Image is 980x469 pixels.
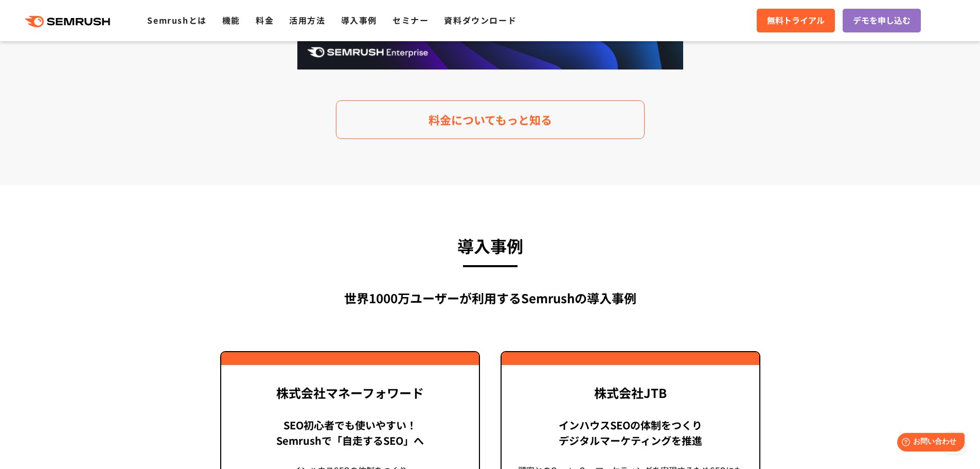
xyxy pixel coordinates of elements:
a: Semrushとは [147,14,206,26]
a: 無料トライアル [757,9,835,32]
a: 導入事例 [341,14,377,26]
div: 株式会社マネーフォワード [237,385,464,401]
div: 世界1000万ユーザーが利用する Semrushの導入事例 [220,289,760,307]
a: 活用方法 [289,14,325,26]
a: デモを申し込む [843,9,921,32]
span: デモを申し込む [853,14,911,27]
div: インハウスSEOの体制をつくり デジタルマーケティングを推進 [517,418,744,448]
a: 機能 [222,14,240,26]
div: SEO初心者でも使いやすい！ Semrushで「自走するSEO」へ [237,418,464,448]
a: 料金についてもっと知る [336,100,645,139]
span: 料金についてもっと知る [429,111,552,129]
h3: 導入事例 [220,232,760,259]
a: セミナー [393,14,429,26]
iframe: Help widget launcher [888,429,969,458]
div: 株式会社JTB [517,385,744,401]
a: 資料ダウンロード [444,14,516,26]
span: 無料トライアル [767,14,825,27]
a: 料金 [256,14,274,26]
